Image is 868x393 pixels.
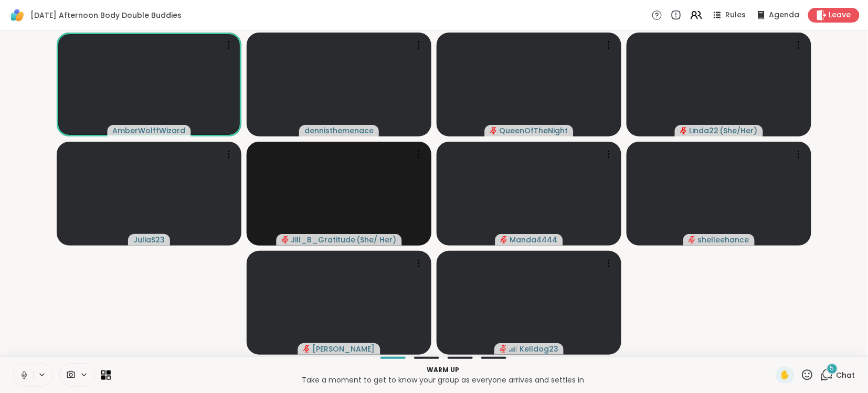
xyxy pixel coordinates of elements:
[726,10,746,20] span: Rules
[500,345,507,353] span: audio-muted
[830,364,834,373] span: 5
[769,10,800,20] span: Agenda
[303,345,311,353] span: audio-muted
[30,10,182,20] span: [DATE] Afternoon Body Double Buddies
[117,375,769,385] p: Take a moment to get to know your group as everyone arrives and settles in
[500,125,568,136] span: QueenOfTheNight
[293,142,385,246] img: Jill_B_Gratitude
[837,370,855,380] span: Chat
[8,6,26,24] img: ShareWell Logomark
[304,125,374,136] span: dennisthemenace
[291,235,356,245] span: Jill_B_Gratitude
[698,235,749,245] span: shelleehance
[829,10,851,20] span: Leave
[357,235,397,245] span: ( She/ Her )
[113,125,186,136] span: AmberWolffWizard
[501,236,508,243] span: audio-muted
[689,236,696,243] span: audio-muted
[133,235,165,245] span: JuliaS23
[510,235,558,245] span: Manda4444
[282,236,289,243] span: audio-muted
[490,127,497,134] span: audio-muted
[780,369,790,381] span: ✋
[690,125,719,136] span: Linda22
[520,344,558,354] span: Kelldog23
[117,365,769,375] p: Warm up
[313,344,375,354] span: [PERSON_NAME]
[720,125,758,136] span: ( She/Her )
[680,127,687,134] span: audio-muted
